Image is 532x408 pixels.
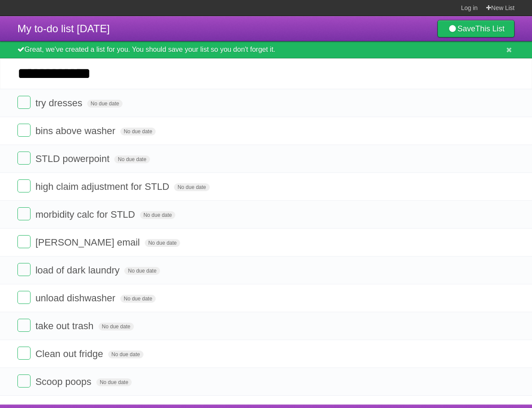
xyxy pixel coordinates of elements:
[475,24,505,33] b: This List
[145,239,180,247] span: No due date
[35,181,171,192] span: high claim adjustment for STLD
[120,128,156,135] span: No due date
[35,125,117,136] span: bins above washer
[35,293,117,303] span: unload dishwasher
[140,211,175,219] span: No due date
[35,376,93,387] span: Scoop poops
[437,20,515,37] a: SaveThis List
[35,153,112,164] span: STLD powerpoint
[35,348,105,359] span: Clean out fridge
[35,320,95,331] span: take out trash
[17,152,31,165] label: Done
[17,347,31,360] label: Done
[114,155,150,163] span: No due date
[17,207,31,220] label: Done
[124,267,160,275] span: No due date
[96,378,132,386] span: No due date
[108,351,143,358] span: No due date
[17,263,31,276] label: Done
[35,98,85,108] span: try dresses
[174,183,209,191] span: No due date
[17,179,31,192] label: Done
[35,237,142,248] span: [PERSON_NAME] email
[17,291,31,304] label: Done
[17,235,31,248] label: Done
[87,100,123,108] span: No due date
[17,124,31,137] label: Done
[17,23,110,34] span: My to-do list [DATE]
[120,295,156,303] span: No due date
[99,323,134,330] span: No due date
[35,265,122,276] span: load of dark laundry
[17,319,31,332] label: Done
[35,209,137,220] span: morbidity calc for STLD
[17,374,31,388] label: Done
[17,96,31,109] label: Done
